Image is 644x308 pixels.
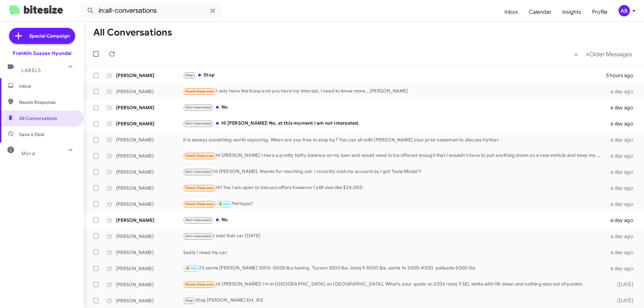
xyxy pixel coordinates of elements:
[571,47,636,61] nav: Page navigation example
[619,5,630,16] div: AB
[574,50,578,58] span: «
[606,281,639,288] div: [DATE]
[183,136,606,143] div: It is always something worth exploring. When are you free to stop by? You can sit with [PERSON_NA...
[606,169,639,175] div: a day ago
[183,184,606,192] div: Hi! Yes I am open to discuss offers however I still owe like $24,000
[116,72,183,79] div: [PERSON_NAME]
[93,27,172,38] h1: All Conversations
[185,218,211,222] span: Not-Interested
[19,99,76,106] span: Needs Response
[185,89,214,94] span: Needs Response
[183,168,606,176] div: Hi [PERSON_NAME], thanks for reaching out. I recently sold my account as I got Tesla Model Y
[185,202,214,206] span: Needs Response
[183,152,606,160] div: Hi [PERSON_NAME] I have a pretty hefty balance on my loan and would need to be offered enough tha...
[19,83,76,89] span: Inbox
[557,2,587,22] a: Insights
[183,281,606,288] div: Hi [PERSON_NAME]! I'm in [GEOGRAPHIC_DATA] on [GEOGRAPHIC_DATA]. What's your quote on 2026 Ioniq ...
[218,202,230,206] span: 🔥 Hot
[183,297,606,304] div: Stop [PERSON_NAME] Ext. 412
[606,265,639,272] div: a day ago
[185,73,194,77] span: Stop
[183,249,606,256] div: Sadly I need my car.
[185,105,211,110] span: Not-Interested
[116,265,183,272] div: [PERSON_NAME]
[606,72,639,79] div: 5 hours ago
[116,233,183,240] div: [PERSON_NAME]
[185,282,214,287] span: Needs Response
[183,120,606,127] div: Hi [PERSON_NAME]! No, at this moment I am not interested.
[185,186,214,190] span: Needs Response
[116,136,183,143] div: [PERSON_NAME]
[606,233,639,240] div: a day ago
[116,281,183,288] div: [PERSON_NAME]
[606,120,639,127] div: a day ago
[570,47,582,61] button: Previous
[185,153,214,158] span: Needs Response
[116,120,183,127] div: [PERSON_NAME]
[183,200,606,208] div: Perhaps?
[116,217,183,224] div: [PERSON_NAME]
[116,169,183,175] div: [PERSON_NAME]
[183,264,606,272] div: 25 santa [PERSON_NAME] 3500 -5000 lbs towing, Tucson 3500 lbs, ioniq 9 5000 lbs, santa fe 3500-45...
[29,33,70,39] span: Special Campaign
[589,51,632,58] span: Older Messages
[116,152,183,159] div: [PERSON_NAME]
[19,131,44,138] span: Save a Deal
[587,2,613,22] a: Profile
[183,104,606,111] div: No
[185,170,211,174] span: Not-Interested
[81,3,222,19] input: Search
[19,115,57,122] span: All Conversations
[185,234,211,238] span: Not-Interested
[606,297,639,304] div: [DATE]
[606,249,639,256] div: a day ago
[524,2,557,22] a: Calendar
[586,50,589,58] span: »
[9,28,75,44] a: Special Campaign
[116,88,183,95] div: [PERSON_NAME]
[116,297,183,304] div: [PERSON_NAME]
[499,2,524,22] a: Inbox
[606,136,639,143] div: a day ago
[185,298,194,303] span: Stop
[183,216,606,224] div: No
[185,121,211,126] span: Not-Interested
[606,217,639,224] div: a day ago
[116,104,183,111] div: [PERSON_NAME]
[606,201,639,207] div: a day ago
[13,50,71,57] div: Franklin Sussex Hyundai
[116,249,183,256] div: [PERSON_NAME]
[606,185,639,191] div: a day ago
[582,47,636,61] button: Next
[185,266,197,270] span: 🔥 Hot
[606,104,639,111] div: a day ago
[21,67,41,73] span: Labels
[606,88,639,95] div: a day ago
[183,87,606,95] div: I only have the Kona and you have my interest, I need to know more...[PERSON_NAME]
[21,150,35,157] span: More
[116,185,183,191] div: [PERSON_NAME]
[606,152,639,159] div: a day ago
[116,201,183,207] div: [PERSON_NAME]
[613,5,637,16] button: AB
[183,71,606,79] div: Stop
[183,232,606,240] div: I sold that car [DATE]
